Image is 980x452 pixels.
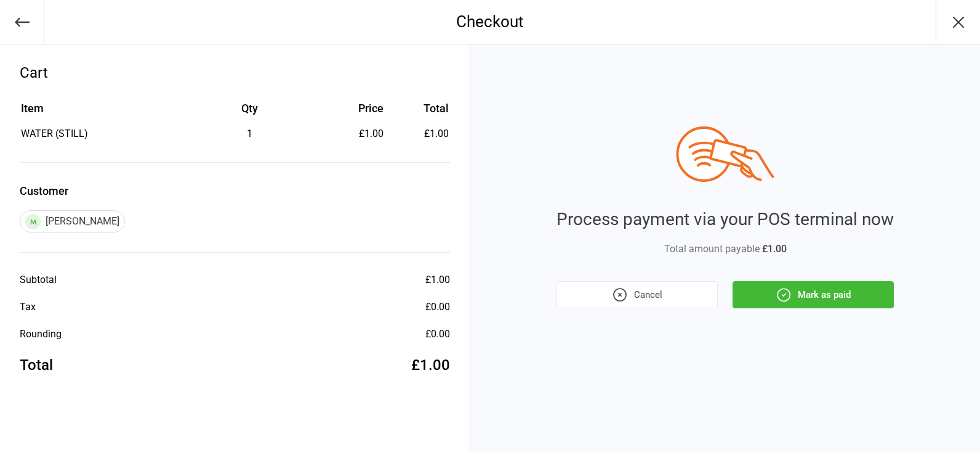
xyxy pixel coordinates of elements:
[20,327,62,342] div: Rounding
[425,327,450,342] div: £0.00
[20,354,53,376] div: Total
[20,183,450,199] label: Customer
[556,281,718,308] button: Cancel
[20,300,36,314] div: Tax
[183,100,316,125] th: Qty
[556,207,894,232] div: Process payment via your POS terminal now
[21,128,88,139] span: WATER (STILL)
[388,100,449,125] th: Total
[762,243,787,255] span: £1.00
[733,281,894,308] button: Mark as paid
[20,210,125,232] div: [PERSON_NAME]
[183,126,316,141] div: 1
[318,126,384,141] div: £1.00
[425,273,450,287] div: £1.00
[21,100,182,125] th: Item
[411,354,450,376] div: £1.00
[425,300,450,314] div: £0.00
[556,242,894,257] div: Total amount payable
[20,273,57,287] div: Subtotal
[318,100,384,117] div: Price
[20,62,450,84] div: Cart
[388,126,449,141] td: £1.00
